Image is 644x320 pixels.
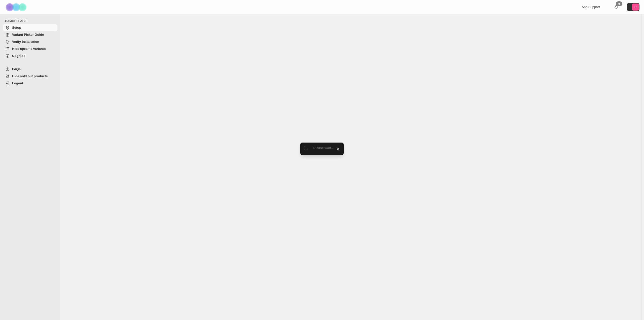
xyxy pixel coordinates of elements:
a: Variant Picker Guide [3,31,57,38]
a: FAQs [3,66,57,73]
div: 0 [616,1,622,6]
span: App Support [582,5,600,9]
a: 0 [614,5,619,10]
span: Variant Picker Guide [12,33,44,37]
span: Verify Installation [12,40,39,44]
text: C [634,6,636,9]
span: Logout [12,81,23,85]
span: Please wait... [313,146,334,150]
a: Logout [3,80,57,87]
button: Avatar with initials C [627,3,639,11]
span: Hide sold out products [12,74,48,78]
a: Hide sold out products [3,73,57,80]
span: Upgrade [12,54,25,58]
a: Hide specific variants [3,45,57,52]
span: Avatar with initials C [632,4,639,11]
img: Camouflage [4,0,29,14]
a: Setup [3,24,57,31]
span: Hide specific variants [12,47,46,51]
span: Setup [12,26,21,29]
span: CAMOUFLAGE [5,19,58,23]
a: Upgrade [3,52,57,59]
a: Verify Installation [3,38,57,45]
span: FAQs [12,67,21,71]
